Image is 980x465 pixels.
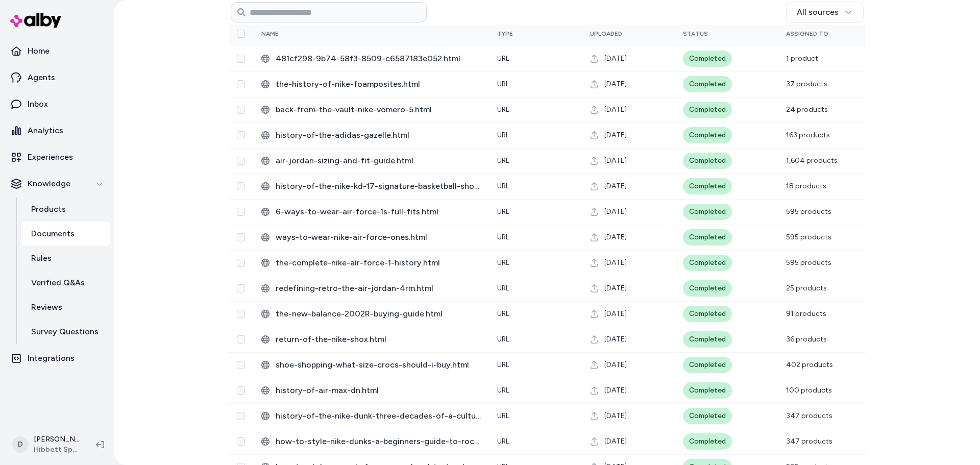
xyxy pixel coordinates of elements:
div: history-of-the-adidas-gazelle.html [261,129,481,141]
span: D [12,436,29,453]
span: URL [497,131,509,139]
span: 402 products [786,360,833,369]
p: Verified Q&As [31,277,85,289]
div: ways-to-wear-nike-air-force-ones.html [261,231,481,243]
a: Rules [21,246,110,271]
span: history-of-air-max-dn.html [276,384,481,397]
div: air-jordan-sizing-and-fit-guide.html [261,155,481,167]
span: URL [497,156,509,165]
div: history-of-air-max-dn.html [261,384,481,397]
span: history-of-the-adidas-gazelle.html [276,129,481,141]
div: Completed [683,153,732,169]
span: [DATE] [604,181,627,191]
button: Select row [237,284,245,292]
div: return-of-the-nike-shox.html [261,333,481,346]
p: Agents [28,71,55,84]
span: [DATE] [604,411,627,421]
span: URL [497,437,509,446]
span: [DATE] [604,105,627,115]
div: the-history-of-nike-foamposites.html [261,78,481,90]
button: Select row [237,55,245,63]
div: how-to-style-nike-dunks-a-beginners-guide-to-rocking-your-nikes.html [261,435,481,448]
button: Select row [237,412,245,420]
span: [DATE] [604,79,627,89]
span: return-of-the-nike-shox.html [276,333,481,346]
button: Select row [237,259,245,267]
span: [DATE] [604,360,627,370]
div: Completed [683,76,732,92]
div: Completed [683,306,732,322]
span: [DATE] [604,156,627,166]
a: Analytics [4,118,110,143]
span: 595 products [786,258,831,267]
div: back-from-the-vault-nike-vomero-5.html [261,104,481,116]
span: All sources [797,6,839,18]
button: Select row [237,361,245,369]
span: shoe-shopping-what-size-crocs-should-i-buy.html [276,359,481,371]
span: how-to-style-nike-dunks-a-beginners-guide-to-rocking-your-nikes.html [276,435,481,448]
span: [DATE] [604,130,627,140]
div: Completed [683,331,732,348]
button: Select row [237,437,245,446]
a: Integrations [4,346,110,371]
div: Completed [683,357,732,373]
span: [DATE] [604,436,627,447]
a: Survey Questions [21,320,110,344]
p: Survey Questions [31,326,99,338]
span: 1,604 products [786,156,838,165]
div: 481cf298-9b74-58f3-8509-c6587183e052.html [261,53,481,65]
span: history-of-the-nike-dunk-three-decades-of-a-cultural-phenomenon.html [276,410,481,422]
div: Completed [683,102,732,118]
span: 18 products [786,182,826,190]
p: Products [31,203,66,215]
p: Integrations [28,352,75,364]
span: URL [497,386,509,395]
span: 595 products [786,207,831,216]
span: 347 products [786,437,832,446]
span: 100 products [786,386,832,395]
span: URL [497,309,509,318]
div: Completed [683,255,732,271]
button: D[PERSON_NAME]Hibbett Sports [6,428,88,461]
span: 25 products [786,284,827,292]
button: Select row [237,335,245,344]
span: the-new-balance-2002R-buying-guide.html [276,308,481,320]
div: Completed [683,433,732,450]
button: Select row [237,157,245,165]
span: Type [497,30,513,37]
button: Select row [237,310,245,318]
span: Assigned To [786,30,828,37]
div: Completed [683,408,732,424]
span: 1 product [786,54,818,63]
span: redefining-retro-the-air-jordan-4rm.html [276,282,481,295]
span: [DATE] [604,207,627,217]
span: 37 products [786,80,827,88]
button: Knowledge [4,172,110,196]
span: air-jordan-sizing-and-fit-guide.html [276,155,481,167]
span: [DATE] [604,54,627,64]
span: URL [497,105,509,114]
span: 6-ways-to-wear-air-force-1s-full-fits.html [276,206,481,218]
span: Uploaded [590,30,622,37]
p: Experiences [28,151,73,163]
span: history-of-the-nike-kd-17-signature-basketball-shoe.html [276,180,481,192]
div: Completed [683,127,732,143]
div: Completed [683,178,732,194]
span: 595 products [786,233,831,241]
span: Hibbett Sports [34,445,80,455]
p: Reviews [31,301,62,313]
a: Verified Q&As [21,271,110,295]
span: the-history-of-nike-foamposites.html [276,78,481,90]
span: ways-to-wear-nike-air-force-ones.html [276,231,481,243]
button: Select row [237,386,245,395]
button: Select row [237,80,245,88]
div: the-complete-nike-air-force-1-history.html [261,257,481,269]
span: 91 products [786,309,826,318]
button: Select all [237,30,245,38]
span: 163 products [786,131,830,139]
p: Rules [31,252,52,264]
span: URL [497,80,509,88]
span: URL [497,360,509,369]
div: shoe-shopping-what-size-crocs-should-i-buy.html [261,359,481,371]
p: [PERSON_NAME] [34,434,80,445]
